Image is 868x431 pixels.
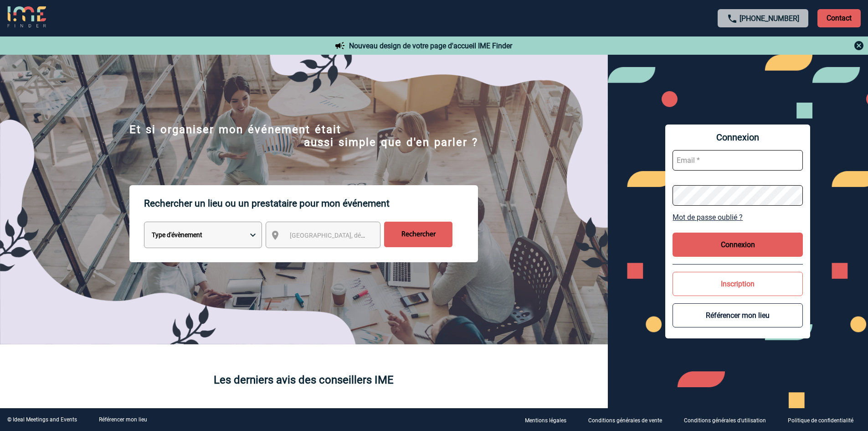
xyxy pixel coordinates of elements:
a: Mot de passe oublié ? [673,213,803,222]
input: Email * [673,150,803,171]
button: Inscription [673,272,803,296]
a: Conditions générales d'utilisation [677,415,781,424]
div: © Ideal Meetings and Events [7,416,77,423]
p: Mentions légales [525,417,566,424]
p: Contact [817,9,861,27]
a: Politique de confidentialité [781,415,868,424]
input: Rechercher [384,222,452,247]
button: Référencer mon lieu [673,303,803,327]
span: [GEOGRAPHIC_DATA], département, région... [290,232,416,239]
a: Référencer mon lieu [99,416,147,423]
a: Conditions générales de vente [581,415,677,424]
p: Politique de confidentialité [788,417,853,424]
button: Connexion [673,233,803,257]
p: Conditions générales d'utilisation [684,417,766,424]
a: [PHONE_NUMBER] [740,14,799,23]
p: Conditions générales de vente [588,417,662,424]
span: Connexion [673,132,803,143]
img: call-24-px.png [727,13,738,24]
p: Rechercher un lieu ou un prestataire pour mon événement [144,185,478,222]
a: Mentions légales [518,415,581,424]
